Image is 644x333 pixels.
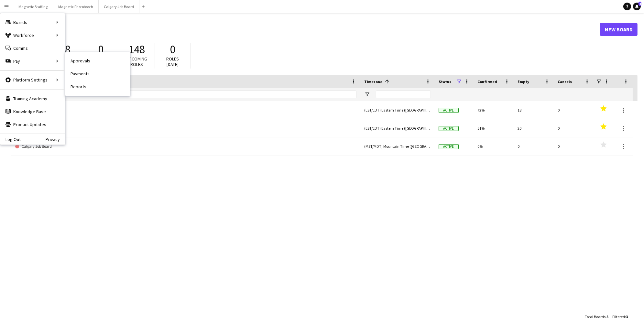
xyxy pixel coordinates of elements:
span: 0 [98,42,104,57]
span: Status [439,79,451,84]
div: Workforce [0,29,65,42]
a: Product Updates [0,118,65,131]
a: New Board [600,23,638,36]
button: Magnetic Staffing [13,0,53,13]
div: 0 [554,119,594,137]
a: Training Academy [0,92,65,105]
a: Reports [65,81,130,93]
span: Active [439,108,459,113]
div: Platform Settings [0,73,65,86]
span: Timezone [364,79,382,84]
a: Payments [65,68,130,81]
div: 0 [514,137,554,155]
a: Calgary Job Board [15,137,356,156]
a: Log Out [0,137,21,142]
button: Magnetic Photobooth [53,0,99,13]
div: 18 [514,101,554,119]
a: Magnetic Staffing [15,119,356,137]
span: Filtered [612,314,625,319]
span: Roles [DATE] [167,56,179,67]
span: Cancels [558,79,572,84]
span: Active [439,126,459,131]
span: Upcoming roles [126,56,147,67]
span: 4 [639,2,641,6]
div: 51% [474,119,514,137]
div: 0 [554,101,594,119]
div: (EST/EDT) Eastern Time ([GEOGRAPHIC_DATA] & [GEOGRAPHIC_DATA]) [360,119,435,137]
span: Total Boards [585,314,606,319]
a: Magnetic Photobooth [15,101,356,119]
div: Boards [0,16,65,29]
div: (EST/EDT) Eastern Time ([GEOGRAPHIC_DATA] & [GEOGRAPHIC_DATA]) [360,101,435,119]
div: Pay [0,55,65,68]
input: Board name Filter Input [27,91,356,98]
div: 0% [474,137,514,155]
span: 0 [170,42,176,57]
a: Privacy [46,137,65,142]
input: Timezone Filter Input [376,91,431,98]
button: Open Filter Menu [364,91,370,97]
div: (MST/MDT) Mountain Time ([GEOGRAPHIC_DATA] & [GEOGRAPHIC_DATA]) [360,137,435,155]
div: 20 [514,119,554,137]
a: Comms [0,42,65,55]
a: 4 [633,3,641,10]
div: 72% [474,101,514,119]
div: 0 [554,137,594,155]
span: 148 [129,42,145,57]
div: : [585,310,608,323]
a: Approvals [65,55,130,68]
span: 5 [606,314,608,319]
a: Knowledge Base [0,105,65,118]
span: 3 [626,314,628,319]
span: Active [439,144,459,149]
span: Confirmed [477,79,497,84]
span: Empty [518,79,529,84]
div: : [612,310,628,323]
button: Calgary Job Board [99,0,139,13]
h1: Boards [11,25,600,34]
